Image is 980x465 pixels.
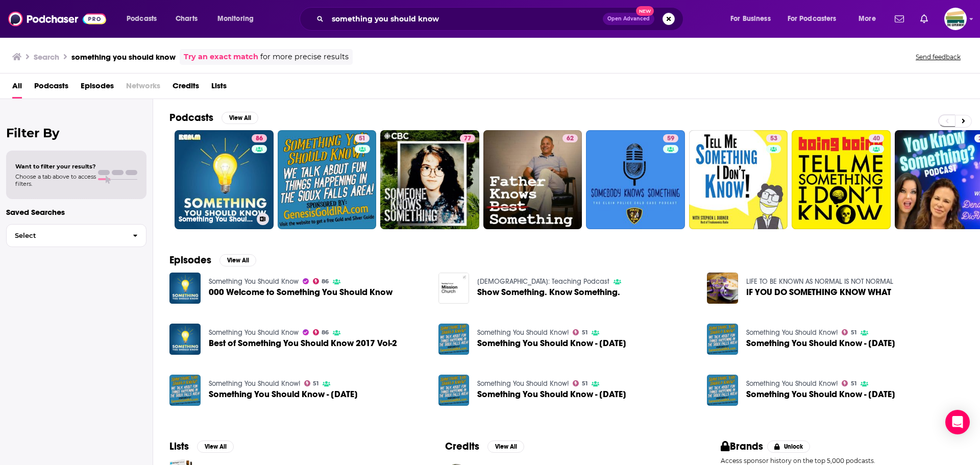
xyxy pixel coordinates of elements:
a: Something You Should Know - Apr 01 [746,339,895,348]
h3: something you should know [71,52,176,62]
a: Show notifications dropdown [891,10,908,28]
a: 62 [483,130,582,229]
a: Episodes [81,78,114,99]
a: PodcastsView All [169,111,258,124]
a: Something You Should Know - Mar 29 [477,339,626,348]
span: 86 [256,134,263,144]
span: Monitoring [217,12,254,26]
img: Best of Something You Should Know 2017 Vol-2 [169,324,201,355]
img: Podchaser - Follow, Share and Rate Podcasts [8,9,106,29]
a: 51 [842,329,856,335]
button: open menu [781,11,851,27]
h2: Lists [169,440,189,453]
a: 000 Welcome to Something You Should Know [209,288,393,297]
span: Something You Should Know - [DATE] [477,339,626,348]
button: View All [219,254,256,266]
a: Something You Should Know! [477,328,569,337]
img: Something You Should Know - Apr 05 [438,375,470,406]
a: IF YOU DO SOMETHING KNOW WHAT [746,288,891,297]
span: All [12,78,22,99]
h3: Search [34,52,59,62]
img: 000 Welcome to Something You Should Know [169,273,201,304]
button: Unlock [767,440,811,453]
button: open menu [851,11,889,27]
p: Saved Searches [6,207,146,217]
a: 77 [380,130,479,229]
span: 86 [322,279,329,284]
button: Show profile menu [944,8,967,30]
a: Something You Should Know! [746,379,838,388]
span: For Podcasters [788,12,837,26]
span: More [859,12,876,26]
a: 51 [355,134,370,142]
a: 53 [689,130,788,229]
span: Choose a tab above to access filters. [15,173,96,187]
a: Charts [169,11,204,27]
div: Search podcasts, credits, & more... [309,7,693,31]
span: 86 [322,330,329,335]
span: For Business [730,12,771,26]
span: Something You Should Know - [DATE] [746,339,895,348]
span: Something You Should Know - [DATE] [477,390,626,399]
a: Credits [173,78,199,99]
span: 40 [873,134,880,144]
a: 53 [766,134,781,142]
a: 40 [869,134,884,142]
a: 62 [562,134,578,142]
a: Podcasts [34,78,68,99]
a: Something You Should Know - Apr 05 [477,390,626,399]
span: Want to filter your results? [15,163,96,170]
a: 86 [313,278,329,284]
a: Something You Should Know! [746,328,838,337]
button: Open AdvancedNew [603,13,654,25]
span: for more precise results [260,51,349,63]
a: 51 [573,380,587,386]
span: Podcasts [127,12,157,26]
span: 77 [464,134,471,144]
a: Something You Should Know! [209,379,300,388]
a: Mission Church: Teaching Podcast [477,277,609,286]
div: Open Intercom Messenger [945,410,970,434]
h2: Episodes [169,254,211,266]
span: Something You Should Know - [DATE] [209,390,358,399]
button: open menu [119,11,170,27]
a: Something You Should Know! [477,379,569,388]
h2: Brands [721,440,763,453]
button: open menu [210,11,267,27]
span: 51 [313,381,318,386]
a: CreditsView All [445,440,524,453]
a: Show Something. Know Something. [477,288,620,297]
a: 59 [586,130,685,229]
span: 62 [567,134,574,144]
img: Something You Should Know - Apr 01 [707,324,738,355]
img: Something You Should Know - Apr 03 [169,375,201,406]
span: Something You Should Know - [DATE] [746,390,895,399]
h2: Filter By [6,126,146,140]
button: Select [6,224,146,247]
a: 51 [278,130,377,229]
a: Show notifications dropdown [916,10,932,28]
a: 86Something You Should Know [175,130,274,229]
span: 59 [667,134,674,144]
a: 51 [304,380,319,386]
span: Select [7,232,125,239]
a: Lists [211,78,227,99]
a: 59 [663,134,678,142]
a: EpisodesView All [169,254,256,266]
a: 40 [792,130,891,229]
button: View All [487,440,524,453]
a: 51 [842,380,856,386]
a: Show Something. Know Something. [438,273,470,304]
a: 86 [252,134,267,142]
a: Something You Should Know [209,328,299,337]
